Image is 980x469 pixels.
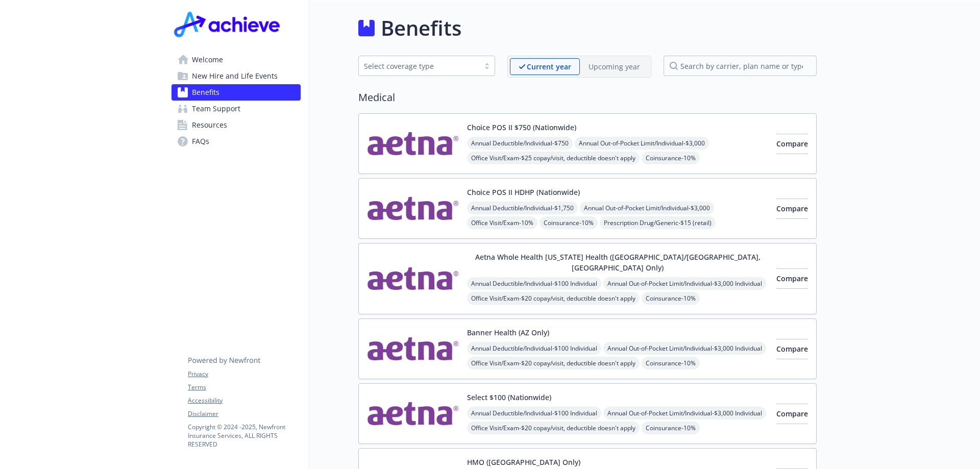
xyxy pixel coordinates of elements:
p: Current year [527,61,571,72]
span: Compare [776,344,808,354]
img: Aetna Inc carrier logo [367,252,459,306]
span: Annual Deductible/Individual - $1,750 [467,202,578,214]
span: Annual Deductible/Individual - $100 Individual [467,342,601,355]
a: Resources [171,117,301,133]
button: HMO ([GEOGRAPHIC_DATA] Only) [467,457,580,467]
button: Compare [776,268,808,289]
a: Terms [188,383,300,392]
span: FAQs [192,133,209,150]
span: Coinsurance - 10% [642,422,700,434]
button: Compare [776,134,808,154]
h1: Benefits [381,13,461,43]
span: Coinsurance - 10% [642,152,700,164]
span: Annual Out-of-Pocket Limit/Individual - $3,000 Individual [603,407,766,419]
div: Select coverage type [364,61,474,71]
img: Aetna Inc carrier logo [367,187,459,230]
a: Accessibility [188,396,300,405]
span: Coinsurance - 10% [642,292,700,305]
a: Team Support [171,101,301,117]
h2: Medical [358,90,817,105]
button: Aetna Whole Health [US_STATE] Health ([GEOGRAPHIC_DATA]/[GEOGRAPHIC_DATA], [GEOGRAPHIC_DATA] Only) [467,252,768,273]
span: Office Visit/Exam - 10% [467,216,537,229]
span: Office Visit/Exam - $25 copay/visit, deductible doesn't apply [467,152,640,164]
span: Annual Out-of-Pocket Limit/Individual - $3,000 Individual [603,277,766,290]
span: New Hire and Life Events [192,68,278,84]
a: Disclaimer [188,409,300,418]
span: Annual Deductible/Individual - $100 Individual [467,407,601,419]
a: New Hire and Life Events [171,68,301,84]
span: Annual Out-of-Pocket Limit/Individual - $3,000 Individual [603,342,766,355]
button: Choice POS II HDHP (Nationwide) [467,187,580,198]
img: Aetna Inc carrier logo [367,392,459,435]
span: Coinsurance - 10% [540,216,598,229]
span: Compare [776,139,808,149]
span: Compare [776,274,808,283]
span: Resources [192,117,227,133]
button: Compare [776,339,808,359]
span: Benefits [192,84,219,101]
a: FAQs [171,133,301,150]
span: Annual Out-of-Pocket Limit/Individual - $3,000 [580,202,714,214]
span: Office Visit/Exam - $20 copay/visit, deductible doesn't apply [467,357,640,369]
button: Compare [776,404,808,424]
span: Welcome [192,52,223,68]
span: Coinsurance - 10% [642,357,700,369]
span: Compare [776,204,808,213]
span: Office Visit/Exam - $20 copay/visit, deductible doesn't apply [467,292,640,305]
a: Privacy [188,369,300,379]
button: Choice POS II $750 (Nationwide) [467,122,576,133]
p: Copyright © 2024 - 2025 , Newfront Insurance Services, ALL RIGHTS RESERVED [188,423,300,449]
a: Welcome [171,52,301,68]
span: Compare [776,409,808,418]
img: Aetna Inc carrier logo [367,327,459,371]
span: Team Support [192,101,240,117]
span: Prescription Drug/Generic - $15 (retail) [600,216,716,229]
p: Upcoming year [589,61,640,72]
span: Annual Deductible/Individual - $100 Individual [467,277,601,290]
input: search by carrier, plan name or type [664,56,817,76]
button: Select $100 (Nationwide) [467,392,551,403]
img: Aetna Inc carrier logo [367,122,459,165]
span: Office Visit/Exam - $20 copay/visit, deductible doesn't apply [467,422,640,434]
button: Banner Health (AZ Only) [467,327,549,338]
span: Annual Deductible/Individual - $750 [467,137,573,150]
button: Compare [776,199,808,219]
a: Benefits [171,84,301,101]
span: Annual Out-of-Pocket Limit/Individual - $3,000 [575,137,709,150]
